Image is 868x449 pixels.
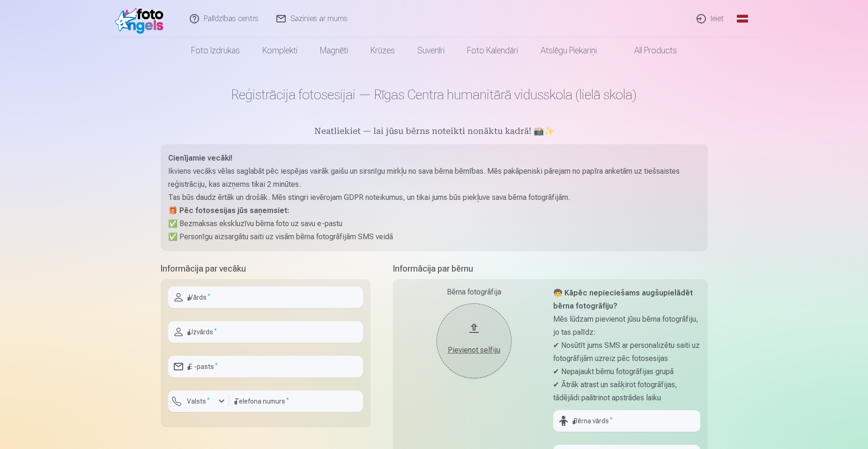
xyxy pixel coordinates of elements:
[161,262,371,275] h5: Informācija par vecāku
[168,165,700,191] p: Ikviens vecāks vēlas saglabāt pēc iespējas vairāk gaišu un sirsnīgu mirkļu no sava bērna bērnības...
[401,287,548,298] div: Bērna fotogrāfija
[359,37,406,64] a: Krūzes
[183,397,214,406] label: Valsts
[168,191,700,204] p: Tas būs daudz ērtāk un drošāk. Mēs stingri ievērojam GDPR noteikumus, un tikai jums būs piekļuve ...
[168,390,229,412] button: Valsts*
[393,262,708,275] h5: Informācija par bērnu
[406,37,456,64] a: Suvenīri
[309,37,359,64] a: Magnēti
[168,217,700,230] p: ✅ Bezmaksas ekskluzīvu bērna foto uz savu e-pastu
[553,365,700,378] p: ✔ Nepajaukt bērnu fotogrāfijas grupā
[180,37,251,64] a: Foto izdrukas
[168,154,232,162] strong: Cienījamie vecāki!
[553,313,700,339] p: Mēs lūdzam pievienot jūsu bērna fotogrāfiju, jo tas palīdz:
[161,125,708,139] h5: Neatliekiet — lai jūsu bērns noteikti nonāktu kadrā! 📸✨
[553,378,700,405] p: ✔ Ātrāk atrast un sašķirot fotogrāfijas, tādējādi paātrinot apstrādes laiku
[115,4,169,34] img: /fa1
[446,345,502,356] div: Pievienot selfiju
[553,339,700,365] p: ✔ Nosūtīt jums SMS ar personalizētu saiti uz fotogrāfijām uzreiz pēc fotosesijas
[437,303,512,378] button: Pievienot selfiju
[608,37,688,64] a: All products
[168,230,700,243] p: ✅ Personīgu aizsargātu saiti uz visām bērna fotogrāfijām SMS veidā
[161,86,708,103] h1: Reģistrācija fotosesijai — Rīgas Centra humanitārā vidusskola (lielā skola)
[456,37,529,64] a: Foto kalendāri
[553,288,693,310] strong: 🧒 Kāpēc nepieciešams augšupielādēt bērna fotogrāfiju?
[168,206,289,215] strong: 🎁 Pēc fotosesijas jūs saņemsiet:
[529,37,608,64] a: Atslēgu piekariņi
[251,37,309,64] a: Komplekti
